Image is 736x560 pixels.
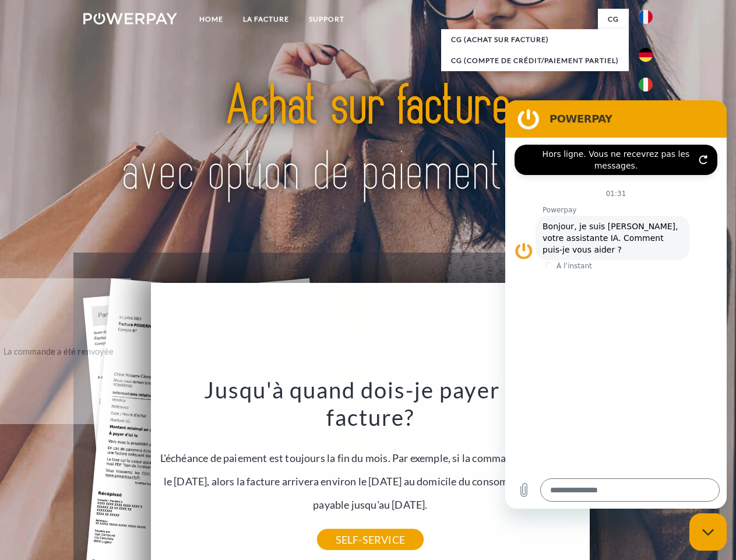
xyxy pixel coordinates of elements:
[639,48,653,62] img: de
[441,50,629,71] a: CG (Compte de crédit/paiement partiel)
[639,78,653,92] img: it
[111,56,625,223] img: title-powerpay_fr.svg
[83,13,177,24] img: logo-powerpay-white.svg
[689,513,727,551] iframe: Bouton de lancement de la fenêtre de messagerie, conversation en cours
[598,9,629,30] a: CG
[299,9,354,30] a: Support
[317,529,424,550] a: SELF-SERVICE
[157,376,583,540] div: L'échéance de paiement est toujours la fin du mois. Par exemple, si la commande a été passée le [...
[441,29,629,50] a: CG (achat sur facture)
[157,376,583,432] h3: Jusqu'à quand dois-je payer ma facture?
[505,100,727,509] iframe: Fenêtre de messagerie
[639,10,653,24] img: fr
[189,9,233,30] a: Home
[233,9,299,30] a: LA FACTURE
